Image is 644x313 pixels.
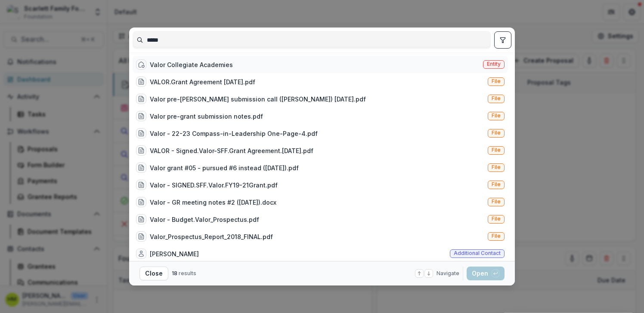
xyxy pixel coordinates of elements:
[150,249,199,258] div: [PERSON_NAME]
[139,267,168,280] button: Close
[150,215,259,224] div: Valor - Budget.Valor_Prospectus.pdf
[492,164,501,170] span: File
[150,77,255,86] div: VALOR.Grant Agreement [DATE].pdf
[487,61,501,67] span: Entity
[492,233,501,239] span: File
[492,181,501,187] span: File
[492,147,501,153] span: File
[150,60,233,69] div: Valor Collegiate Academies
[150,129,318,138] div: Valor - 22-23 Compass-in-Leadership One-Page-4.pdf
[492,130,501,136] span: File
[150,112,263,121] div: Valor pre-grant submission notes.pdf
[172,270,177,276] span: 18
[467,267,505,280] button: Open
[150,198,276,207] div: Valor - GR meeting notes #2 ([DATE]).docx
[494,31,511,49] button: toggle filters
[150,163,299,172] div: Valor grant #05 - pursued #6 instead ([DATE]).pdf
[492,199,501,205] span: File
[492,113,501,119] span: File
[150,95,366,104] div: Valor pre-[PERSON_NAME] submission call ([PERSON_NAME]) [DATE].pdf
[454,250,501,256] span: Additional contact
[492,78,501,84] span: File
[150,146,313,155] div: VALOR - Signed.Valor-SFF.Grant Agreement.[DATE].pdf
[150,232,273,241] div: Valor_Prospectus_Report_2018_FINAL.pdf
[492,216,501,222] span: File
[492,95,501,101] span: File
[437,270,459,277] span: Navigate
[179,270,196,276] span: results
[150,181,278,190] div: Valor - SIGNED.SFF.Valor.FY19-21Grant.pdf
